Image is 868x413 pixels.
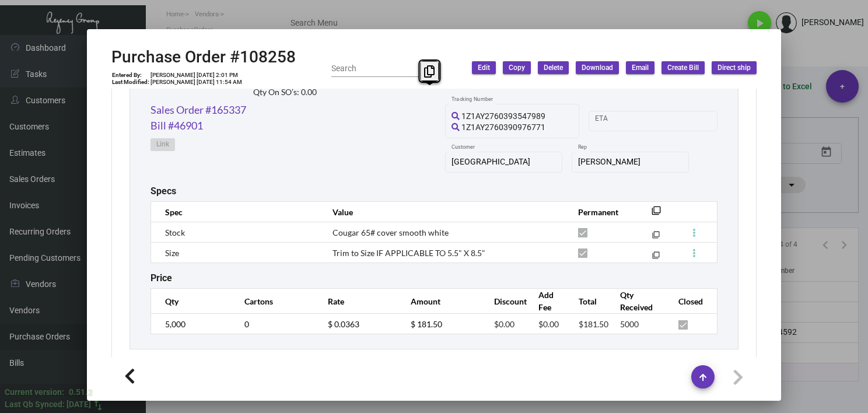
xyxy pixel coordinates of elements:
[150,289,233,314] th: Qty
[424,65,435,78] i: Copy
[661,61,705,74] button: Create Bill
[321,202,566,222] th: Value
[608,289,667,314] th: Qty Received
[150,79,243,86] td: [PERSON_NAME] [DATE] 11:54 AM
[332,228,449,237] span: Cougar 65# cover smooth white
[111,79,150,86] td: Last Modified:
[626,61,654,74] button: Email
[478,63,490,73] span: Edit
[111,72,150,79] td: Entered By:
[150,138,175,151] button: Link
[150,185,176,197] h2: Specs
[111,47,296,67] h2: Purchase Order #108258
[579,319,608,329] span: $181.50
[5,386,64,398] div: Current version:
[5,398,91,411] div: Last Qb Synced: [DATE]
[503,61,531,74] button: Copy
[717,63,751,73] span: Direct ship
[652,209,661,219] mat-icon: filter_none
[332,248,485,258] span: Trim to Size IF APPLICABLE TO 5.5" X 8.5"
[253,87,341,97] h2: Qty On SO’s: 0.00
[538,319,559,329] span: $0.00
[620,319,639,329] span: 5000
[712,61,757,74] button: Direct ship
[316,289,398,314] th: Rate
[567,289,608,314] th: Total
[632,63,649,73] span: Email
[472,61,496,74] button: Edit
[667,289,717,314] th: Closed
[494,319,514,329] span: $0.00
[544,63,563,73] span: Delete
[150,202,320,222] th: Spec
[566,202,635,222] th: Permanent
[576,61,619,74] button: Download
[233,289,316,314] th: Cartons
[652,254,660,261] mat-icon: filter_none
[582,63,613,73] span: Download
[399,289,482,314] th: Amount
[667,63,699,73] span: Create Bill
[527,289,568,314] th: Add Fee
[150,72,243,79] td: [PERSON_NAME] [DATE] 2:01 PM
[641,117,697,126] input: End date
[482,289,527,314] th: Discount
[156,139,169,149] span: Link
[69,386,92,398] div: 0.51.2
[165,228,185,237] span: Stock
[150,118,203,134] a: Bill #46901
[595,117,631,126] input: Start date
[509,63,525,73] span: Copy
[165,248,179,258] span: Size
[652,233,660,241] mat-icon: filter_none
[538,61,569,74] button: Delete
[461,111,545,121] span: 1Z1AY2760393547989
[150,102,246,118] a: Sales Order #165337
[461,123,545,132] span: 1Z1AY2760390976771
[150,272,172,283] h2: Price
